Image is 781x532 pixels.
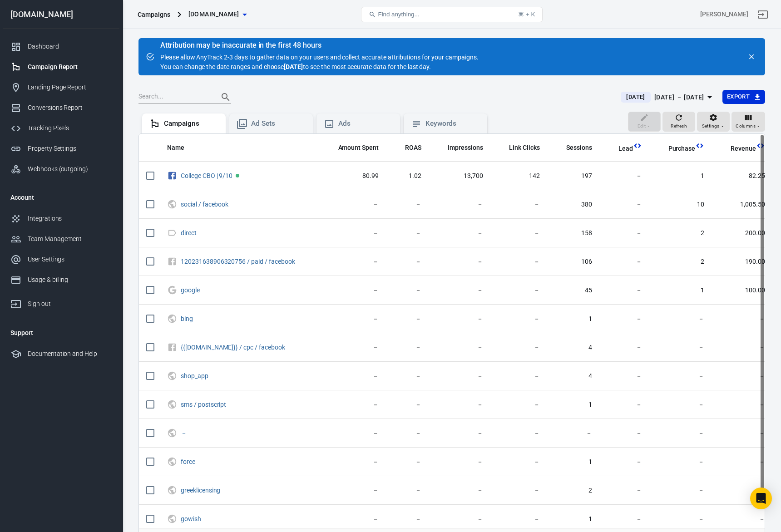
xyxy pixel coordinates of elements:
[405,142,421,153] span: The total return on ad spend
[393,229,421,238] span: －
[731,143,756,154] span: Total revenue calculated by AnyTrack.
[436,142,483,153] span: The number of times your ads were on screen.
[181,372,208,379] a: shop_app
[554,343,592,352] span: 4
[607,486,642,495] span: －
[702,122,720,130] span: Settings
[378,11,419,18] span: Find anything...
[181,315,194,322] span: bing
[509,142,540,153] span: The number of clicks on links within the ad that led to advertiser-specified destinations
[554,486,592,495] span: 2
[554,429,592,438] span: －
[700,10,748,19] div: Account id: GO1HsbMZ
[497,458,540,467] span: －
[181,401,226,408] a: sms / postscript
[393,429,421,438] span: －
[607,200,642,209] span: －
[554,257,592,266] span: 106
[326,486,379,495] span: －
[393,343,421,352] span: －
[719,143,756,154] span: Total revenue calculated by AnyTrack.
[657,343,705,352] span: －
[719,400,765,409] span: －
[393,458,421,467] span: －
[497,315,540,324] span: －
[326,200,379,209] span: －
[326,429,379,438] span: －
[167,399,177,410] svg: UTM & Web Traffic
[657,257,705,266] span: 2
[623,93,648,102] span: [DATE]
[607,229,642,238] span: －
[28,83,112,92] div: Landing Page Report
[719,515,765,524] span: －
[338,143,379,153] span: Amount Spent
[566,143,592,153] span: Sessions
[618,144,633,153] span: Lead
[719,486,765,495] span: －
[607,315,642,324] span: －
[181,458,195,465] a: force
[393,257,421,266] span: －
[167,342,177,353] svg: Unknown Facebook
[181,344,287,350] span: {{campaign.name}} / cpc / facebook
[719,315,765,324] span: －
[497,257,540,266] span: －
[436,486,483,495] span: －
[497,486,540,495] span: －
[3,159,119,179] a: Webhooks (outgoing)
[697,112,730,132] button: Settings
[671,122,687,130] span: Refresh
[28,234,112,244] div: Team Management
[554,515,592,524] span: 1
[28,123,112,133] div: Tracking Pixels
[607,144,633,153] span: Lead
[554,372,592,381] span: 4
[393,372,421,381] span: －
[719,429,765,438] span: －
[436,429,483,438] span: －
[181,458,197,465] span: force
[167,199,177,210] svg: UTM & Web Traffic
[554,400,592,409] span: 1
[719,200,765,209] span: 1,005.50
[745,50,758,63] button: close
[393,142,421,153] span: The total return on ad spend
[181,430,188,436] span: －
[518,11,535,18] div: ⌘ + K
[497,172,540,181] span: 142
[497,400,540,409] span: －
[3,270,119,290] a: Usage & billing
[393,286,421,295] span: －
[662,112,695,132] button: Refresh
[138,10,170,19] div: Campaigns
[181,344,285,351] a: {{[DOMAIN_NAME]}} / cpc / facebook
[752,4,774,25] a: Sign out
[326,400,379,409] span: －
[657,486,705,495] span: －
[436,400,483,409] span: －
[497,372,540,381] span: －
[657,172,705,181] span: 1
[326,257,379,266] span: －
[167,456,177,467] svg: UTM & Web Traffic
[3,10,119,19] div: [DOMAIN_NAME]
[3,77,119,98] a: Landing Page Report
[326,229,379,238] span: －
[448,143,483,153] span: Impressions
[607,257,642,266] span: －
[215,86,237,108] button: Search
[613,90,722,105] button: [DATE][DATE] － [DATE]
[181,258,295,265] a: 120231638906320756 / paid / facebook
[436,286,483,295] span: －
[284,63,303,70] strong: [DATE]
[497,286,540,295] span: －
[393,315,421,324] span: －
[3,98,119,118] a: Conversions Report
[181,286,200,294] a: google
[326,286,379,295] span: －
[181,258,297,265] span: 120231638906320756 / paid / facebook
[719,229,765,238] span: 200.00
[497,200,540,209] span: －
[3,57,119,77] a: Campaign Report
